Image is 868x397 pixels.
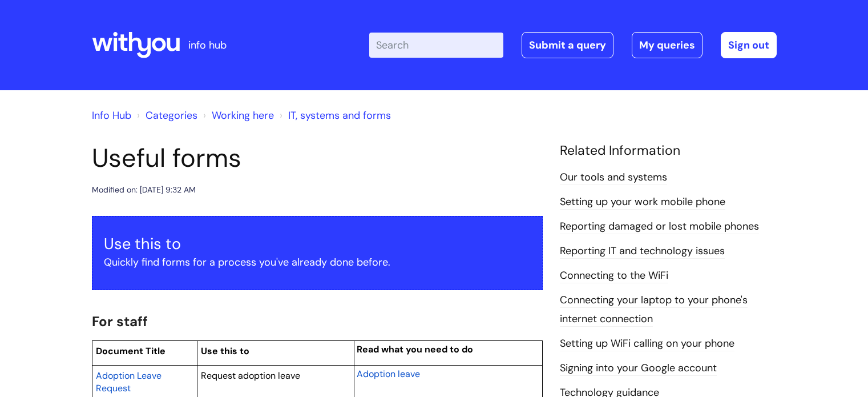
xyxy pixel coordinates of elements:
[369,32,777,58] div: | -
[560,336,734,351] a: Setting up WiFi calling on your phone
[212,109,274,122] a: Working here
[357,367,420,380] a: Adoption leave
[104,253,531,271] p: Quickly find forms for a process you've already done before.
[96,368,162,395] a: Adoption Leave Request
[288,109,391,122] a: IT, systems and forms
[92,183,196,197] div: Modified on: [DATE] 9:32 AM
[560,293,748,326] a: Connecting your laptop to your phone's internet connection
[560,219,759,234] a: Reporting damaged or lost mobile phones
[632,32,703,58] a: My queries
[200,106,274,125] li: Working here
[96,370,162,394] span: Adoption Leave Request
[560,143,777,159] h4: Related Information
[201,370,300,382] span: Request adoption leave
[188,36,227,54] p: info hub
[146,109,197,122] a: Categories
[96,345,165,357] span: Document Title
[560,244,725,259] a: Reporting IT and technology issues
[522,32,613,58] a: Submit a query
[201,345,249,357] span: Use this to
[357,368,420,380] span: Adoption leave
[92,143,543,174] h1: Useful forms
[560,268,668,283] a: Connecting to the WiFi
[357,343,473,355] span: Read what you need to do
[560,361,717,376] a: Signing into your Google account
[369,33,503,58] input: Search
[104,235,531,253] h3: Use this to
[560,195,725,210] a: Setting up your work mobile phone
[92,312,148,330] span: For staff
[277,106,391,125] li: IT, systems and forms
[134,106,197,125] li: Solution home
[92,109,131,122] a: Info Hub
[721,32,777,58] a: Sign out
[560,170,667,185] a: Our tools and systems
